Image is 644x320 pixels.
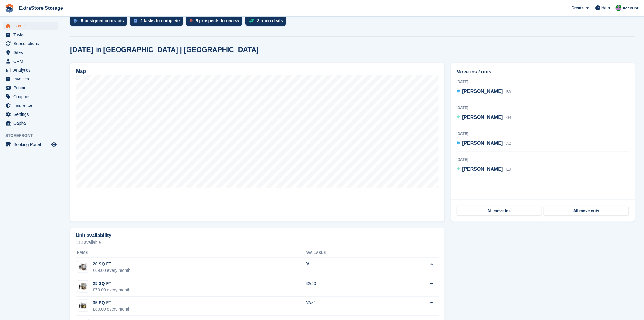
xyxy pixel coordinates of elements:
div: £79.00 every month [93,287,131,293]
span: Booking Portal [13,140,50,149]
p: 143 available [76,240,439,244]
img: task-75834270c22a3079a89374b754ae025e5fb1db73e45f91037f5363f120a921f8.svg [134,19,137,23]
a: 2 tasks to complete [130,16,186,29]
div: 5 unsigned contracts [81,18,124,23]
span: G4 [506,116,511,120]
span: Coupons [13,92,50,101]
span: Capital [13,119,50,127]
th: Name [76,248,306,258]
span: [PERSON_NAME] [462,166,503,172]
a: menu [3,101,58,110]
span: E8 [506,167,511,172]
span: Analytics [13,66,50,74]
img: Grant Daniel [616,5,622,11]
a: menu [3,48,58,57]
a: 3 open deals [245,16,289,29]
div: 3 open deals [257,18,283,23]
h2: Map [76,69,86,74]
a: All move ins [457,206,542,216]
span: Account [623,5,639,11]
a: menu [3,30,58,39]
a: menu [3,140,58,149]
span: Sites [13,48,50,57]
span: Home [13,22,50,30]
a: menu [3,84,58,92]
a: menu [3,75,58,83]
span: Insurance [13,101,50,110]
a: menu [3,57,58,66]
a: menu [3,119,58,127]
a: 5 unsigned contracts [70,16,130,29]
div: £69.00 every month [93,267,131,274]
div: 20 SQ FT [93,261,131,267]
a: menu [3,92,58,101]
h2: Unit availability [76,233,111,238]
span: A2 [506,141,511,146]
h2: [DATE] in [GEOGRAPHIC_DATA] | [GEOGRAPHIC_DATA] [70,46,259,54]
a: menu [3,22,58,30]
a: menu [3,66,58,74]
div: 25 SQ FT [93,280,131,287]
span: Create [572,5,584,11]
img: stora-icon-8386f47178a22dfd0bd8f6a31ec36ba5ce8667c1dd55bd0f319d3a0aa187defe.svg [5,4,14,13]
span: Storefront [5,133,61,139]
a: [PERSON_NAME] A2 [457,140,511,148]
img: 25-sqft-unit.jpg [77,282,89,291]
a: menu [3,110,58,119]
div: 5 prospects to review [196,18,239,23]
div: [DATE] [457,105,629,111]
img: deal-1b604bf984904fb50ccaf53a9ad4b4a5d6e5aea283cecdc64d6e3604feb123c2.svg [249,19,254,23]
div: 2 tasks to complete [140,18,180,23]
img: 35-sqft-unit.jpg [77,301,89,310]
a: [PERSON_NAME] G4 [457,114,512,122]
a: [PERSON_NAME] B6 [457,88,511,96]
img: 20-sqft-unit.jpg [77,263,89,272]
span: Settings [13,110,50,119]
img: prospect-51fa495bee0391a8d652442698ab0144808aea92771e9ea1ae160a38d050c398.svg [190,19,193,23]
img: contract_signature_icon-13c848040528278c33f63329250d36e43548de30e8caae1d1a13099fd9432cc5.svg [74,19,78,23]
div: [DATE] [457,131,629,137]
div: 35 SQ FT [93,300,131,306]
a: All move outs [544,206,629,216]
span: Pricing [13,84,50,92]
span: [PERSON_NAME] [462,140,503,146]
td: 32/41 [306,297,387,316]
a: 5 prospects to review [186,16,245,29]
span: [PERSON_NAME] [462,115,503,120]
span: Tasks [13,30,50,39]
div: £89.00 every month [93,306,131,312]
span: Invoices [13,75,50,83]
h2: Move ins / outs [457,68,629,76]
a: ExtraStore Storage [16,3,65,13]
span: [PERSON_NAME] [462,89,503,94]
div: [DATE] [457,157,629,162]
td: 32/40 [306,277,387,297]
span: Help [602,5,610,11]
span: Subscriptions [13,39,50,48]
a: Map [70,63,445,222]
div: [DATE] [457,79,629,85]
td: 0/1 [306,258,387,277]
a: menu [3,39,58,48]
span: CRM [13,57,50,66]
a: [PERSON_NAME] E8 [457,165,511,173]
th: Available [306,248,387,258]
span: B6 [506,90,511,94]
a: Preview store [50,141,58,148]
